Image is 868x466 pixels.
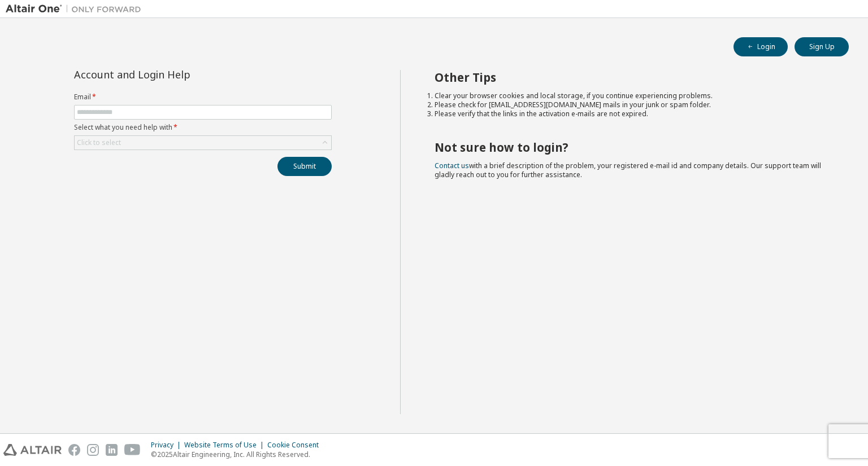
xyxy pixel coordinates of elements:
div: Click to select [75,136,331,150]
h2: Other Tips [435,70,829,85]
img: Altair One [6,3,147,15]
button: Sign Up [795,37,849,56]
img: linkedin.svg [106,444,118,456]
img: youtube.svg [124,444,141,456]
label: Email [74,93,332,102]
img: altair_logo.svg [3,444,62,456]
div: Click to select [77,138,121,147]
button: Login [734,37,788,56]
p: © 2025 Altair Engineering, Inc. All Rights Reserved. [151,450,325,459]
div: Account and Login Help [74,70,280,79]
li: Please verify that the links in the activation e-mails are not expired. [435,109,829,118]
span: with a brief description of the problem, your registered e-mail id and company details. Our suppo... [435,161,821,179]
div: Privacy [151,441,184,450]
button: Submit [277,157,332,176]
img: instagram.svg [87,444,99,456]
h2: Not sure how to login? [435,140,829,155]
div: Cookie Consent [267,441,325,450]
a: Contact us [435,161,469,170]
li: Clear your browser cookies and local storage, if you continue experiencing problems. [435,91,829,100]
li: Please check for [EMAIL_ADDRESS][DOMAIN_NAME] mails in your junk or spam folder. [435,100,829,109]
label: Select what you need help with [74,123,332,132]
div: Website Terms of Use [184,441,267,450]
img: facebook.svg [68,444,80,456]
